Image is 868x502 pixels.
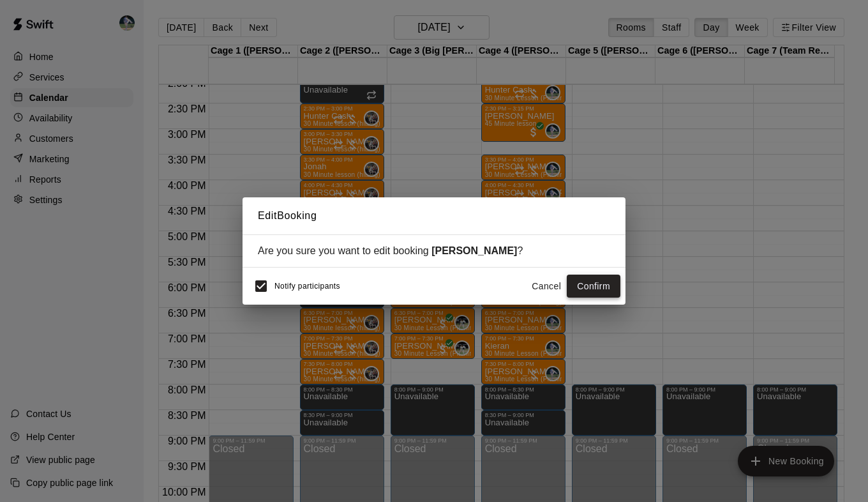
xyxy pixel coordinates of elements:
[526,275,567,298] button: Cancel
[431,245,517,256] strong: [PERSON_NAME]
[567,275,620,298] button: Confirm
[274,282,340,291] span: Notify participants
[243,197,625,234] h2: Edit Booking
[258,245,610,257] div: Are you sure you want to edit booking ?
